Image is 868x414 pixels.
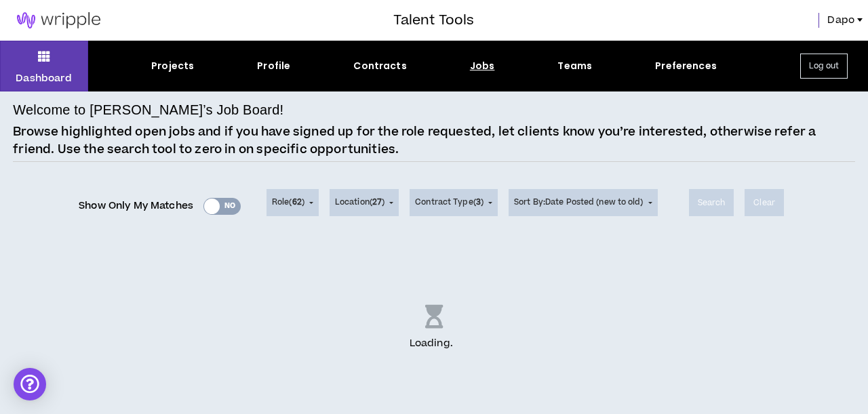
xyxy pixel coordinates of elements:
button: Log out [800,54,848,79]
span: 27 [372,196,382,208]
span: Contract Type ( ) [415,196,484,209]
p: Browse highlighted open jobs and if you have signed up for the role requested, let clients know y... [13,123,855,158]
span: Location ( ) [335,196,384,209]
div: Contracts [353,59,406,73]
span: 62 [292,196,302,208]
div: Teams [557,59,592,73]
button: Clear [745,189,784,216]
button: Search [689,189,734,216]
div: Preferences [655,59,717,73]
h3: Talent Tools [393,10,474,30]
span: 3 [476,196,481,208]
h4: Welcome to [PERSON_NAME]’s Job Board! [13,100,283,120]
span: Sort By: Date Posted (new to old) [514,196,644,208]
button: Contract Type(3) [410,189,498,216]
div: Open Intercom Messenger [14,368,46,400]
button: Location(27) [330,189,399,216]
div: Projects [151,59,194,73]
div: Profile [257,59,290,73]
p: Dashboard [16,71,72,85]
button: Sort By:Date Posted (new to old) [509,189,658,216]
button: Role(62) [267,189,319,216]
p: Loading . [410,336,458,351]
span: Dapo [827,13,854,28]
span: Role ( ) [272,196,304,209]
